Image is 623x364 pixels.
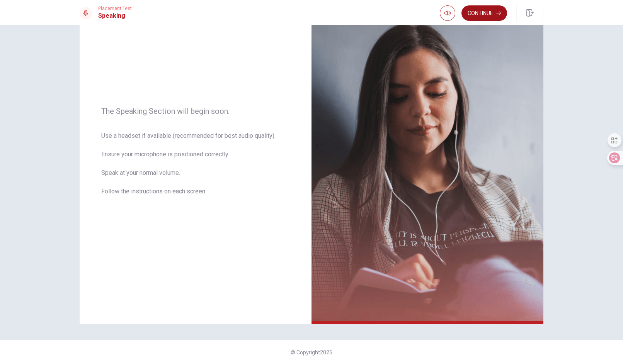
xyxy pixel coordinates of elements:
[461,5,507,21] button: Continue
[101,107,290,116] span: The Speaking Section will begin soon.
[98,6,132,11] span: Placement Test
[291,349,332,356] span: © Copyright 2025
[98,11,132,20] h1: Speaking
[101,131,290,205] span: Use a headset if available (recommended for best audio quality). Ensure your microphone is positi...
